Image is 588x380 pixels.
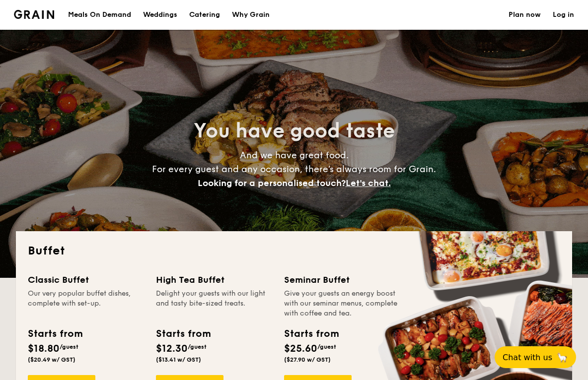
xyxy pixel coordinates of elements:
span: /guest [317,343,336,350]
h2: Buffet [28,243,560,259]
span: And we have great food. For every guest and any occasion, there’s always room for Grain. [152,150,436,189]
div: Our very popular buffet dishes, complete with set-up. [28,289,144,318]
span: Looking for a personalised touch? [198,178,346,189]
div: Starts from [156,326,210,341]
span: You have good taste [194,119,395,143]
div: Delight your guests with our light and tasty bite-sized treats. [156,289,272,318]
a: Logotype [14,10,54,19]
div: High Tea Buffet [156,273,272,287]
span: $18.80 [28,343,60,355]
div: Classic Buffet [28,273,144,287]
span: /guest [60,343,78,350]
img: Grain [14,10,54,19]
span: $25.60 [284,343,317,355]
div: Seminar Buffet [284,273,400,287]
span: $12.30 [156,343,188,355]
span: ($20.49 w/ GST) [28,356,75,363]
div: Starts from [28,326,82,341]
button: Chat with us🦙 [495,346,576,368]
div: Starts from [284,326,338,341]
span: ($13.41 w/ GST) [156,356,201,363]
span: 🦙 [556,352,568,363]
span: ($27.90 w/ GST) [284,356,331,363]
span: Let's chat. [346,178,391,189]
div: Give your guests an energy boost with our seminar menus, complete with coffee and tea. [284,289,400,318]
span: /guest [188,343,207,350]
span: Chat with us [503,353,552,362]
